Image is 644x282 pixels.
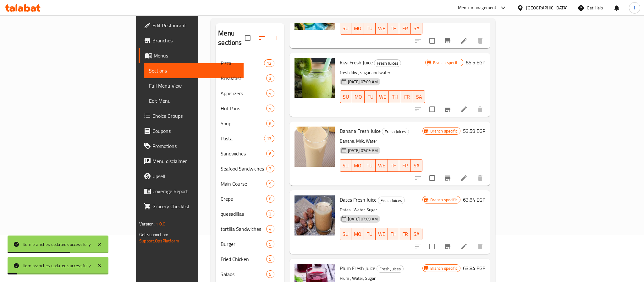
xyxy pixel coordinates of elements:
span: SA [413,230,420,239]
div: items [266,180,274,187]
span: [DATE] 07:09 AM [345,216,380,222]
span: tortilla Sandwiches [221,225,266,233]
span: 4 [267,106,274,111]
button: TU [365,90,377,103]
span: Burger [221,240,266,248]
span: Pizza [221,59,264,67]
button: Branch-specific-item [440,102,455,117]
div: items [266,89,274,97]
div: Soup6 [216,116,284,131]
span: 1.0.0 [156,220,165,228]
span: FR [402,230,408,239]
span: quesadillas [221,210,266,218]
span: Seafood Sandwiches [221,165,266,172]
div: Pasta13 [216,131,284,146]
div: Item branches updated successfully [23,262,91,269]
span: TH [391,92,398,101]
div: Breakfast3 [216,71,284,86]
span: 13 [264,136,274,142]
img: Kiwi Fresh Juice [294,58,335,98]
button: SA [411,228,422,240]
button: FR [399,228,411,240]
button: SU [340,228,352,240]
div: quesadillas3 [216,206,284,221]
button: Branch-specific-item [440,239,455,254]
span: TU [366,161,373,170]
p: fresh kiwi, sugar and water [340,69,425,77]
button: SU [340,159,352,172]
span: Fried Chicken [221,255,266,263]
div: items [264,59,274,67]
div: items [264,135,274,142]
span: Branches [152,37,239,44]
div: Menu-management [458,4,497,12]
div: Pizza12 [216,56,284,71]
span: TH [390,230,397,239]
span: SU [343,161,349,170]
div: items [266,120,274,127]
p: Dates , Water, Sugar [340,206,422,214]
span: Fresh Juices [374,60,401,67]
span: MO [354,161,361,170]
span: Fresh Juices [378,197,405,204]
h6: 53.58 EGP [463,127,485,135]
span: Branch specific [428,197,460,203]
span: Get support on: [139,230,168,239]
div: items [266,165,274,172]
img: Dates Fresh Juice [294,195,335,236]
div: tortilla Sandwiches4 [216,221,284,236]
span: MO [354,230,361,239]
div: Sandwiches6 [216,146,284,161]
button: SA [411,159,422,172]
a: Edit menu item [460,37,468,45]
a: Promotions [139,138,244,154]
span: Coupons [152,127,239,135]
span: Version: [139,220,155,228]
span: Plum Fresh Juice [340,263,375,273]
span: Banana Fresh Juice [340,126,381,136]
span: TH [390,24,397,33]
span: Sections [149,67,239,74]
span: Grocery Checklist [152,203,239,210]
a: Edit Restaurant [139,18,244,33]
span: Salads [221,270,266,278]
span: 5 [267,271,274,277]
span: MO [354,24,361,33]
button: WE [376,159,388,172]
span: Breakfast [221,74,266,82]
span: 3 [267,166,274,172]
a: Support.OpsPlatform [139,237,179,245]
a: Menus [139,48,244,63]
p: Banana, Milk, Water [340,137,422,145]
span: Appetizers [221,89,266,97]
span: TU [367,92,374,101]
div: items [266,105,274,112]
h6: 63.84 EGP [463,264,485,273]
div: [GEOGRAPHIC_DATA] [526,4,568,11]
span: Sandwiches [221,150,266,157]
span: FR [402,161,408,170]
div: Crepe8 [216,191,284,206]
a: Upsell [139,169,244,184]
button: TH [388,228,399,240]
span: [DATE] 07:09 AM [345,148,380,154]
button: WE [376,22,388,35]
button: WE [376,228,388,240]
div: Salads5 [216,267,284,282]
div: items [266,195,274,203]
button: MO [351,22,364,35]
span: Sort sections [254,30,269,46]
div: Main Course9 [216,176,284,191]
h6: 85.5 EGP [466,58,485,67]
span: 4 [267,226,274,232]
h6: 63.84 EGP [463,195,485,204]
button: FR [399,22,411,35]
span: Upsell [152,172,239,180]
span: SU [343,92,350,101]
a: Edit menu item [460,106,468,113]
a: Menu disclaimer [139,154,244,169]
